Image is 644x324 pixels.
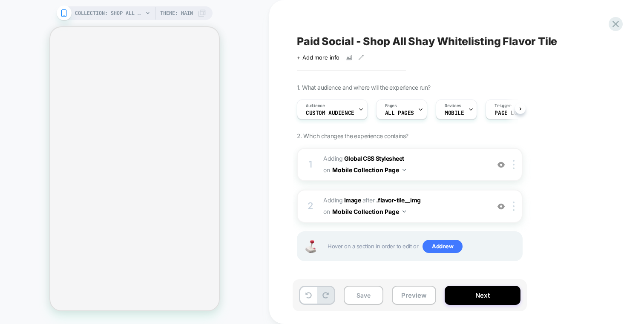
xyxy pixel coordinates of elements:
[402,210,406,213] img: down arrow
[297,132,408,139] span: 2. Which changes the experience contains?
[306,110,354,116] span: Custom Audience
[494,103,511,109] span: Trigger
[497,161,505,168] img: crossed eye
[332,164,406,176] button: Mobile Collection Page
[302,240,319,253] img: Joystick
[513,202,515,211] img: close
[328,240,517,253] span: Hover on a section in order to edit or
[344,196,361,204] b: Image
[445,286,520,305] button: Next
[306,198,315,215] div: 2
[385,103,397,109] span: Pages
[75,6,143,20] span: COLLECTION: Shop All - BÉIS Products (Category)
[445,103,461,109] span: Devices
[323,153,486,176] span: Adding
[297,35,557,48] span: Paid Social - Shop All Shay Whitelisting Flavor Tile
[344,155,404,162] b: Global CSS Stylesheet
[323,165,330,175] span: on
[160,6,193,20] span: Theme: MAIN
[392,286,436,305] button: Preview
[323,206,330,217] span: on
[385,110,414,116] span: ALL PAGES
[306,103,325,109] span: Audience
[497,203,505,210] img: crossed eye
[344,286,383,305] button: Save
[323,196,361,204] span: Adding
[494,110,523,116] span: Page Load
[297,54,339,61] span: + Add more info
[362,196,375,204] span: AFTER
[445,110,464,116] span: MOBILE
[376,196,421,204] span: .flavor-tile__img
[423,240,463,253] span: Add new
[306,156,315,173] div: 1
[513,160,515,169] img: close
[297,84,430,91] span: 1. What audience and where will the experience run?
[402,169,406,171] img: down arrow
[332,205,406,218] button: Mobile Collection Page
